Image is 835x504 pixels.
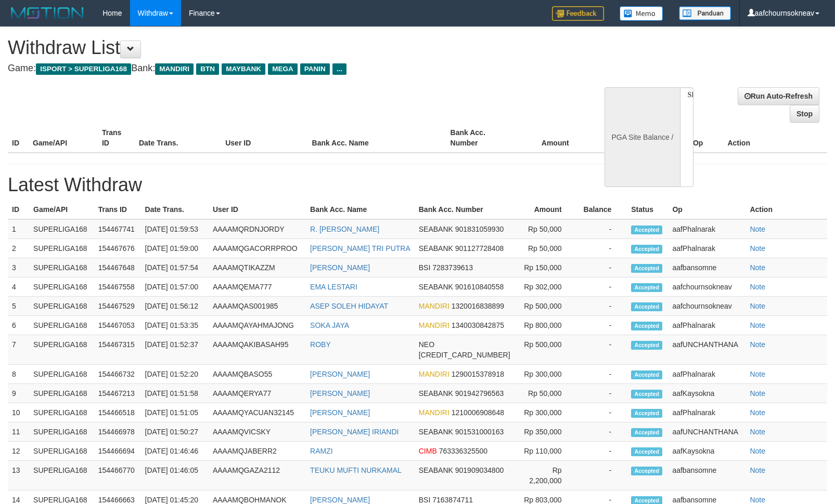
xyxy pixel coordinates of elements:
td: [DATE] 01:53:35 [141,316,209,335]
td: 154467676 [94,239,141,258]
td: 1 [8,219,29,239]
span: Accepted [631,467,662,475]
span: BSI [419,263,431,272]
td: 6 [8,316,29,335]
span: SEABANK [419,244,453,253]
span: 7163874711 [432,496,473,504]
span: MAYBANK [222,63,265,75]
td: [DATE] 01:59:00 [141,239,209,258]
th: Op [668,200,746,219]
td: aafPhalnarak [668,365,746,384]
span: Accepted [631,302,662,311]
td: - [577,258,627,277]
td: 154467053 [94,316,141,335]
td: aafUNCHANTHANA [668,335,746,365]
td: SUPERLIGA168 [29,277,94,297]
td: AAAAMQYACUAN32145 [209,403,306,422]
a: Note [750,340,765,349]
td: SUPERLIGA168 [29,384,94,403]
td: 154467648 [94,258,141,277]
span: 7283739613 [432,263,473,272]
span: SEABANK [419,466,453,474]
a: [PERSON_NAME] TRI PUTRA [310,244,410,253]
span: Accepted [631,447,662,456]
a: Note [750,283,765,291]
span: MANDIRI [155,63,194,75]
td: AAAAMQTIKAZZM [209,258,306,277]
td: 12 [8,442,29,461]
span: Accepted [631,322,662,330]
span: 1210006908648 [452,408,504,417]
h4: Game: Bank: [8,63,546,74]
th: Date Trans. [135,123,221,153]
td: - [577,297,627,316]
span: SEABANK [419,225,453,233]
a: Run Auto-Refresh [738,87,819,105]
th: Amount [516,123,585,153]
a: RAMZI [310,447,333,455]
span: Accepted [631,341,662,350]
td: AAAAMQVICSKY [209,422,306,442]
a: Note [750,447,765,455]
td: SUPERLIGA168 [29,422,94,442]
a: Stop [790,105,819,123]
td: 154466732 [94,365,141,384]
span: 901942796563 [455,389,504,397]
td: 3 [8,258,29,277]
span: Accepted [631,283,662,292]
td: 2 [8,239,29,258]
td: AAAAMQAS001985 [209,297,306,316]
td: AAAAMQJABERR2 [209,442,306,461]
td: Rp 300,000 [519,365,577,384]
td: SUPERLIGA168 [29,335,94,365]
td: aafbansomne [668,258,746,277]
span: MANDIRI [419,370,449,378]
span: SEABANK [419,428,453,436]
a: Note [750,244,765,253]
span: 901531000163 [455,428,504,436]
td: SUPERLIGA168 [29,316,94,335]
a: Note [750,496,765,504]
td: 154466978 [94,422,141,442]
th: Balance [585,123,648,153]
th: User ID [221,123,307,153]
a: [PERSON_NAME] [310,263,370,272]
td: 8 [8,365,29,384]
td: [DATE] 01:57:00 [141,277,209,297]
td: 9 [8,384,29,403]
a: [PERSON_NAME] [310,496,370,504]
span: SEABANK [419,389,453,397]
a: Note [750,428,765,436]
th: ID [8,200,29,219]
td: Rp 800,000 [519,316,577,335]
td: Rp 300,000 [519,403,577,422]
td: 10 [8,403,29,422]
span: 901831059930 [455,225,504,233]
img: panduan.png [679,6,731,20]
th: Trans ID [98,123,135,153]
td: aafchournsokneav [668,277,746,297]
a: Note [750,225,765,233]
a: Note [750,389,765,397]
span: PANIN [300,63,330,75]
td: aafchournsokneav [668,297,746,316]
td: - [577,461,627,490]
td: SUPERLIGA168 [29,219,94,239]
span: Accepted [631,370,662,379]
a: TEUKU MUFTI NURKAMAL [310,466,402,474]
th: User ID [209,200,306,219]
img: Button%20Memo.svg [620,6,663,21]
img: MOTION_logo.png [8,5,87,21]
td: AAAAMQERYA77 [209,384,306,403]
td: [DATE] 01:51:58 [141,384,209,403]
td: Rp 302,000 [519,277,577,297]
td: AAAAMQAKIBASAH95 [209,335,306,365]
td: AAAAMQRDNJORDY [209,219,306,239]
span: MEGA [268,63,298,75]
th: Bank Acc. Name [308,123,446,153]
td: SUPERLIGA168 [29,365,94,384]
span: NEO [419,340,434,349]
h1: Withdraw List [8,37,546,58]
td: 154467529 [94,297,141,316]
td: SUPERLIGA168 [29,239,94,258]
